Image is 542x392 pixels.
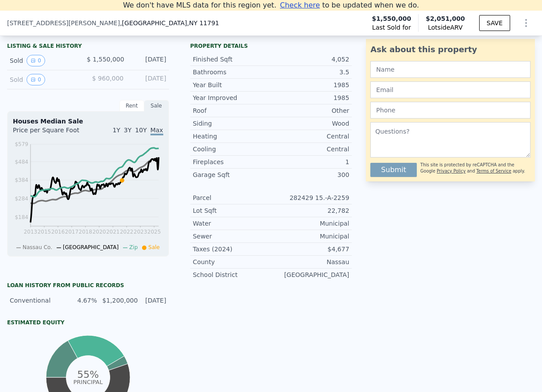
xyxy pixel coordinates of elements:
[420,159,530,177] div: This site is protected by reCAPTCHA and the Google and apply.
[15,196,28,202] tspan: $284
[271,68,349,77] div: 3.5
[10,55,80,66] div: Sold
[271,106,349,115] div: Other
[150,127,163,135] span: Max
[271,219,349,228] div: Municipal
[193,81,271,89] div: Year Built
[271,232,349,241] div: Municipal
[193,257,271,266] div: County
[193,93,271,102] div: Year Improved
[280,1,320,9] span: Check here
[139,296,166,305] div: [DATE]
[271,55,349,64] div: 4,052
[193,245,271,254] div: Taxes (2024)
[370,102,530,119] input: Phone
[271,132,349,141] div: Central
[193,232,271,241] div: Sewer
[92,229,106,235] tspan: 2020
[271,158,349,166] div: 1
[193,170,271,179] div: Garage Sqft
[7,19,120,27] span: [STREET_ADDRESS][PERSON_NAME]
[372,23,411,32] span: Last Sold for
[193,158,271,166] div: Fireplaces
[65,229,79,235] tspan: 2017
[134,229,147,235] tspan: 2023
[7,282,169,289] div: Loan history from public records
[92,75,123,82] span: $ 960,000
[135,127,146,134] span: 10Y
[193,55,271,64] div: Finished Sqft
[10,296,64,305] div: Conventional
[193,119,271,128] div: Siding
[131,74,166,85] div: [DATE]
[370,81,530,98] input: Email
[271,193,349,202] div: 282429 15.-A-2259
[271,270,349,279] div: [GEOGRAPHIC_DATA]
[106,229,120,235] tspan: 2021
[271,81,349,89] div: 1985
[372,14,411,23] span: $1,550,000
[120,19,219,27] span: , [GEOGRAPHIC_DATA]
[10,74,81,85] div: Sold
[131,55,166,66] div: [DATE]
[193,106,271,115] div: Roof
[15,141,28,147] tspan: $579
[271,145,349,154] div: Central
[193,68,271,77] div: Bathrooms
[13,117,163,126] div: Houses Median Sale
[24,229,38,235] tspan: 2013
[193,219,271,228] div: Water
[193,145,271,154] div: Cooling
[13,126,88,140] div: Price per Square Foot
[193,270,271,279] div: School District
[38,229,51,235] tspan: 2015
[63,244,119,250] span: [GEOGRAPHIC_DATA]
[51,229,65,235] tspan: 2016
[27,55,45,66] button: View historical data
[119,100,144,111] div: Rent
[271,206,349,215] div: 22,782
[7,319,169,326] div: Estimated Equity
[426,15,465,22] span: $2,051,000
[144,100,169,111] div: Sale
[147,229,161,235] tspan: 2025
[193,193,271,202] div: Parcel
[112,127,120,134] span: 1Y
[79,229,92,235] tspan: 2018
[27,74,45,85] button: View historical data
[437,169,465,173] a: Privacy Policy
[73,378,103,385] tspan: Principal
[426,23,465,32] span: Lotside ARV
[477,169,511,173] a: Terms of Service
[129,244,138,250] span: Zip
[370,43,530,56] div: Ask about this property
[517,14,535,32] button: Show Options
[15,214,28,220] tspan: $184
[87,56,124,63] span: $ 1,550,000
[120,229,134,235] tspan: 2022
[15,177,28,183] tspan: $384
[190,42,352,50] div: Property details
[193,206,271,215] div: Lot Sqft
[187,19,219,27] span: , NY 11791
[193,132,271,141] div: Heating
[15,159,28,165] tspan: $484
[479,15,510,31] button: SAVE
[271,170,349,179] div: 300
[271,257,349,266] div: Nassau
[77,369,99,380] tspan: 55%
[148,244,160,250] span: Sale
[124,127,131,134] span: 3Y
[7,42,169,51] div: LISTING & SALE HISTORY
[69,296,97,305] div: 4.67%
[271,245,349,254] div: $4,677
[370,163,417,177] button: Submit
[370,61,530,78] input: Name
[271,93,349,102] div: 1985
[23,244,52,250] span: Nassau Co.
[271,119,349,128] div: Wood
[102,296,134,305] div: $1,200,000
